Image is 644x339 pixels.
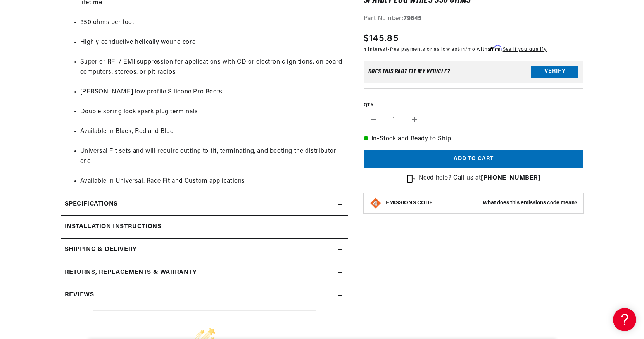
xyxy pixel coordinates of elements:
[481,175,540,182] a: [PHONE_NUMBER]
[65,245,137,255] h2: Shipping & Delivery
[364,134,584,144] p: In-Stock and Ready to Ship
[65,268,197,278] h2: Returns, Replacements & Warranty
[488,45,501,51] span: Affirm
[419,174,541,184] p: Need help? Call us at
[80,18,344,38] li: 350 ohms per foot
[80,38,344,57] li: Highly conductive helically wound core
[80,107,344,127] li: Double spring lock spark plug terminals
[364,102,584,109] label: QTY
[61,239,348,261] summary: Shipping & Delivery
[386,200,433,206] strong: EMISSIONS CODE
[65,290,94,300] h2: Reviews
[364,14,584,24] div: Part Number:
[61,261,348,284] summary: Returns, Replacements & Warranty
[404,16,422,22] strong: 79645
[364,150,584,168] button: Add to cart
[80,57,344,87] li: Superior RFI / EMI suppression for applications with CD or electronic ignitions, on board compute...
[61,216,348,238] summary: Installation instructions
[368,69,450,75] div: Does This part fit My vehicle?
[61,193,348,216] summary: Specifications
[458,47,465,52] span: $14
[483,200,577,206] strong: What does this emissions code mean?
[503,47,547,52] a: See if you qualify - Learn more about Affirm Financing (opens in modal)
[80,127,344,147] li: Available in Black, Red and Blue
[364,46,547,53] p: 4 interest-free payments or as low as /mo with .
[61,284,348,306] summary: Reviews
[386,200,578,207] button: EMISSIONS CODEWhat does this emissions code mean?
[364,32,399,46] span: $145.85
[65,222,162,232] h2: Installation instructions
[80,176,344,187] li: Available in Universal, Race Fit and Custom applications
[80,147,344,176] li: Universal Fit sets and will require cutting to fit, terminating, and booting the distributor end
[369,197,382,209] img: Emissions code
[531,66,578,78] button: Verify
[65,199,118,209] h2: Specifications
[80,87,344,107] li: [PERSON_NAME] low profile Silicone Pro Boots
